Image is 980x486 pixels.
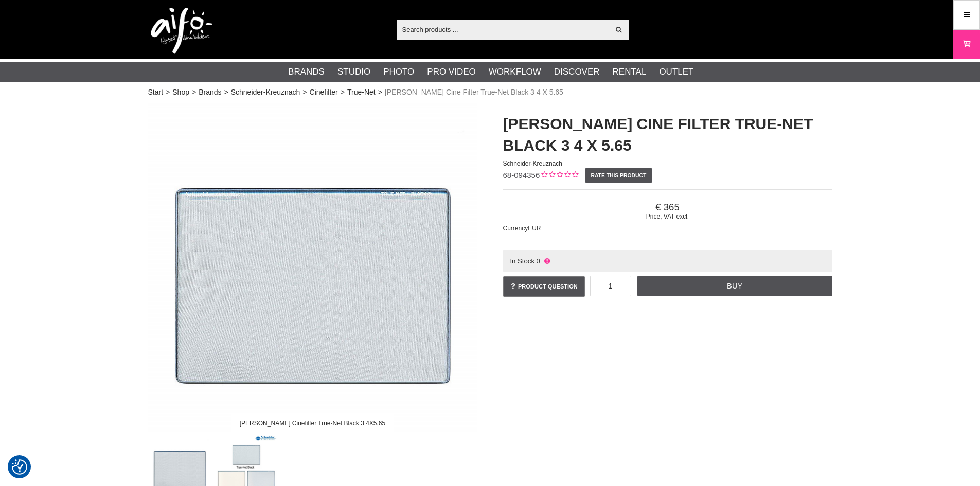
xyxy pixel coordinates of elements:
[385,87,563,98] span: [PERSON_NAME] Cine Filter True-Net Black 3 4 X 5.65
[383,65,414,79] a: Photo
[148,103,477,432] img: Schneider Cinefilter True-Net Black 3 4X5,65
[231,87,300,98] a: Schneider-Kreuznach
[489,65,541,79] a: Workflow
[543,257,551,265] i: Not in stock
[613,65,647,79] a: Rental
[637,276,832,296] a: Buy
[540,170,578,181] div: Customer rating: 0
[585,168,652,183] a: Rate this product
[537,257,540,265] span: 0
[166,87,170,98] span: >
[510,257,534,265] span: In Stock
[288,65,325,79] a: Brands
[503,171,540,179] span: 68-094356
[503,213,832,220] span: Price, VAT excl.
[503,113,832,156] h1: [PERSON_NAME] Cine Filter True-Net Black 3 4 X 5.65
[151,8,212,54] img: logo.png
[12,458,27,476] button: Consent Preferences
[172,87,189,98] a: Shop
[224,87,228,98] span: >
[148,87,164,98] a: Start
[503,202,832,213] span: 365
[192,87,196,98] span: >
[199,87,221,98] a: Brands
[341,87,345,98] span: >
[231,414,394,432] div: [PERSON_NAME] Cinefilter True-Net Black 3 4X5,65
[302,87,307,98] span: >
[397,22,610,37] input: Search products ...
[347,87,376,98] a: True-Net
[503,225,528,232] span: Currency
[337,65,370,79] a: Studio
[310,87,338,98] a: Cinefilter
[378,87,382,98] span: >
[12,459,27,475] img: Revisit consent button
[554,65,600,79] a: Discover
[427,65,475,79] a: Pro Video
[503,160,562,167] span: Schneider-Kreuznach
[503,276,585,297] a: Product question
[528,225,541,232] span: EUR
[659,65,693,79] a: Outlet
